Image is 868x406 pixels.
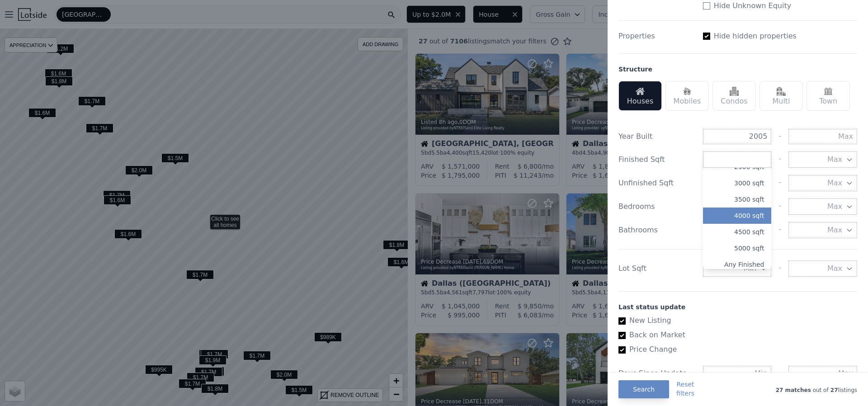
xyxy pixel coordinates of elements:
[703,366,772,381] input: Min
[827,178,842,189] span: Max
[778,260,781,277] div: -
[827,154,842,165] span: Max
[788,151,857,168] button: Max
[618,332,626,339] input: Back on Market
[824,87,833,96] img: Town
[777,87,786,96] img: Multi
[778,222,781,238] div: -
[829,387,838,393] span: 27
[636,87,645,96] img: Houses
[703,256,772,282] button: Any Finished Sqft
[788,129,857,144] input: Max
[730,87,739,96] img: Condos
[788,366,857,381] input: Max
[827,201,842,212] span: Max
[618,302,857,312] div: Last status update
[618,201,696,212] div: Bedrooms
[703,208,772,224] button: 4000 sqft
[776,387,811,393] span: 27 matches
[778,198,781,215] div: -
[712,81,756,111] div: Condos
[618,263,696,274] div: Lot Sqft
[618,81,662,111] div: Houses
[618,315,850,326] label: New Listing
[703,151,772,269] div: Min
[676,380,694,398] button: Resetfilters
[778,175,781,191] div: -
[618,178,696,189] div: Unfinished Sqft
[665,81,709,111] div: Mobiles
[703,129,772,144] input: Min
[618,330,850,340] label: Back on Market
[778,151,781,168] div: -
[703,175,772,191] button: 3000 sqft
[788,198,857,215] button: Max
[703,224,772,240] button: 4500 sqft
[618,154,696,165] div: Finished Sqft
[788,175,857,191] button: Max
[618,368,696,379] div: Days Since Update
[788,260,857,277] button: Max
[788,222,857,238] button: Max
[759,81,803,111] div: Multi
[827,263,842,274] span: Max
[807,81,850,111] div: Town
[618,346,626,354] input: Price Change
[827,225,842,236] span: Max
[778,366,781,381] div: -
[618,65,652,74] div: Structure
[618,317,626,325] input: New Listing
[618,31,696,42] div: Properties
[703,240,772,256] button: 5000 sqft
[618,380,669,398] button: Search
[714,0,792,11] label: Hide Unknown Equity
[618,344,850,355] label: Price Change
[703,191,772,208] button: 3500 sqft
[694,385,857,394] div: out of listings
[683,87,692,96] img: Mobiles
[778,129,781,144] div: -
[618,131,696,142] div: Year Built
[714,31,797,42] label: Hide hidden properties
[618,225,696,236] div: Bathrooms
